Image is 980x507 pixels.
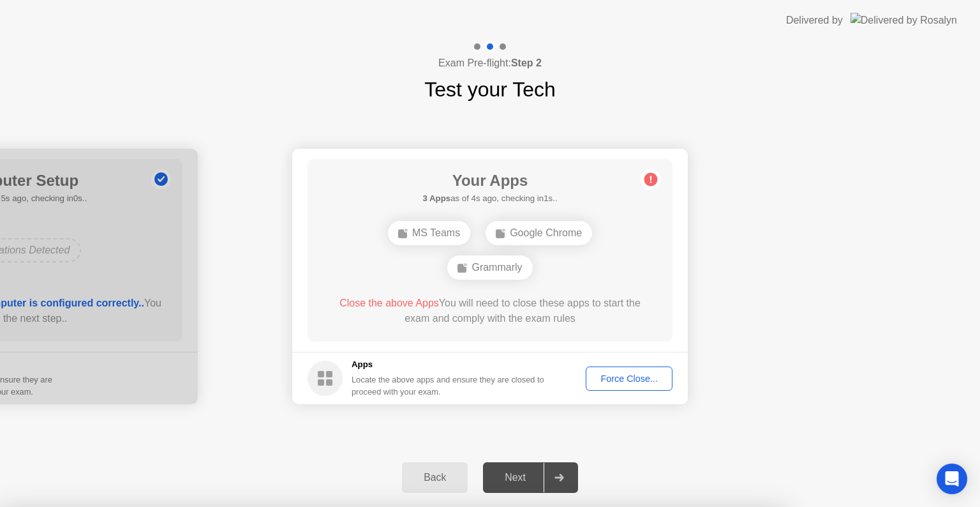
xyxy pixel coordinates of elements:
[388,221,470,245] div: MS Teams
[447,255,532,280] div: Grammarly
[590,374,668,384] div: Force Close...
[487,472,544,483] div: Next
[422,169,557,192] h1: Your Apps
[422,192,557,205] h5: as of 4s ago, checking in1s..
[438,56,542,71] h4: Exam Pre-flight:
[511,57,542,68] b: Step 2
[406,472,464,483] div: Back
[326,296,655,326] div: You will need to close these apps to start the exam and comply with the exam rules
[352,358,545,371] h5: Apps
[339,298,439,308] span: Close the above Apps
[424,74,556,105] h1: Test your Tech
[422,193,450,203] b: 3 Apps
[850,13,957,27] img: Delivered by Rosalyn
[486,221,592,245] div: Google Chrome
[937,464,967,494] div: Open Intercom Messenger
[786,13,843,28] div: Delivered by
[352,374,545,398] div: Locate the above apps and ensure they are closed to proceed with your exam.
